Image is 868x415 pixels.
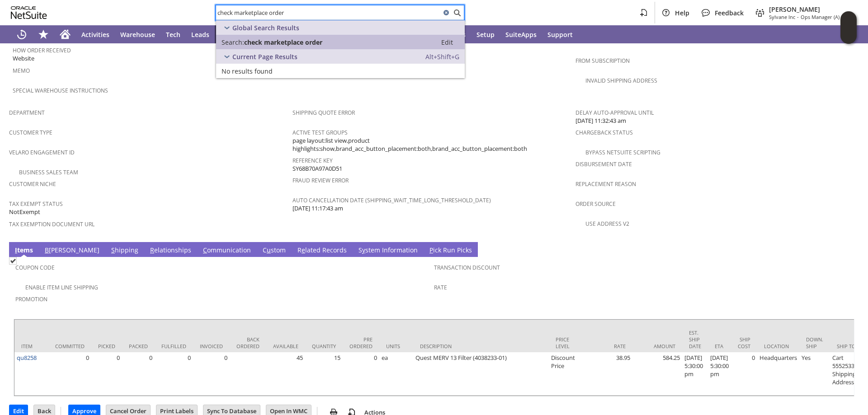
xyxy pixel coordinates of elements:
[48,352,91,396] td: 0
[191,30,209,39] span: Leads
[267,246,271,254] span: u
[476,30,495,39] span: Setup
[155,352,193,396] td: 0
[11,25,33,43] a: Recent Records
[305,352,343,396] td: 15
[38,29,49,40] svg: Shortcuts
[764,343,793,350] div: Location
[708,352,731,396] td: [DATE] 5:30:00 pm
[25,284,98,291] a: Enable Item Line Shipping
[585,220,629,228] a: Use Address V2
[9,257,17,265] img: Checked
[9,200,63,208] a: Tax Exempt Status
[292,196,491,204] a: Auto Cancellation Date (shipping_wait_time_long_threshold_date)
[757,352,799,396] td: Headquarters
[292,164,342,173] span: SY68B70A97A0D51
[576,129,633,136] a: Chargeback Status
[769,14,795,20] span: Sylvane Inc
[576,109,654,117] a: Delay Auto-Approval Until
[17,354,37,362] a: qu8258
[81,30,109,39] span: Activities
[148,246,193,256] a: Relationships
[292,136,571,153] span: page layout:list view,product highlights:show,brand_acc_button_placement:both,brand_acc_button_pl...
[13,47,71,54] a: How Order Received
[9,109,45,117] a: Department
[216,64,465,78] a: No results found
[33,25,54,43] div: Shortcuts
[295,246,349,256] a: Related Records
[556,336,576,350] div: Price Level
[343,352,379,396] td: 0
[260,246,288,256] a: Custom
[186,25,215,43] a: Leads
[200,343,223,350] div: Invoiced
[222,67,273,75] span: No results found
[675,9,689,17] span: Help
[547,30,573,39] span: Support
[216,7,441,18] input: Search
[150,246,154,254] span: R
[420,343,542,350] div: Description
[549,352,583,396] td: Discount Price
[632,352,682,396] td: 584.25
[11,6,47,19] svg: logo
[386,343,406,350] div: Units
[13,67,30,75] a: Memo
[715,9,744,17] span: Feedback
[576,180,636,188] a: Replacement reason
[129,343,148,350] div: Packed
[738,336,750,350] div: Ship Cost
[505,30,537,39] span: SuiteApps
[362,246,365,254] span: y
[292,204,343,213] span: [DATE] 11:17:43 am
[9,180,56,188] a: Customer Niche
[9,220,94,228] a: Tax Exemption Document URL
[15,295,47,303] a: Promotion
[500,25,542,43] a: SuiteApps
[16,29,27,40] svg: Recent Records
[312,343,336,350] div: Quantity
[302,246,305,254] span: e
[356,246,420,256] a: System Information
[843,244,854,255] a: Unrolled view on
[806,336,823,350] div: Down. Ship
[542,25,578,43] a: Support
[731,352,757,396] td: 0
[413,352,549,396] td: Quest MERV 13 Filter (4038233-01)
[111,246,115,254] span: S
[13,87,108,94] a: Special Warehouse Instructions
[427,246,474,256] a: Pick Run Picks
[292,129,348,136] a: Active Test Groups
[193,352,230,396] td: 0
[583,352,632,396] td: 38.95
[15,264,55,271] a: Coupon Code
[109,246,141,256] a: Shipping
[45,246,49,254] span: B
[349,336,373,350] div: Pre Ordered
[273,343,298,350] div: Available
[840,28,857,44] span: Oracle Guided Learning Widget. To move around, please hold and drag
[585,77,657,84] a: Invalid Shipping Address
[232,52,297,61] span: Current Page Results
[429,246,433,254] span: P
[9,208,40,216] span: NotExempt
[161,343,186,350] div: Fulfilled
[434,264,500,271] a: Transaction Discount
[236,336,259,350] div: Back Ordered
[715,343,724,350] div: ETA
[201,246,253,256] a: Communication
[9,129,52,136] a: Customer Type
[203,246,207,254] span: C
[431,37,463,47] a: Edit:
[585,149,660,156] a: Bypass NetSuite Scripting
[98,343,115,350] div: Picked
[266,352,305,396] td: 45
[120,30,155,39] span: Warehouse
[60,29,71,40] svg: Home
[434,284,447,291] a: Rate
[689,329,701,350] div: Est. Ship Date
[13,246,35,256] a: Items
[91,352,122,396] td: 0
[21,343,42,350] div: Item
[292,109,355,117] a: Shipping Quote Error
